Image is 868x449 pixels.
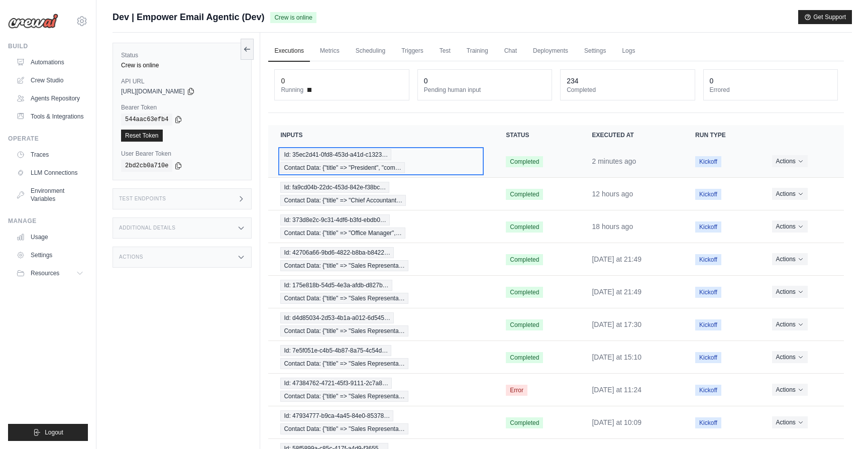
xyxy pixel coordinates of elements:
a: View execution details for Id [280,345,482,369]
span: Completed [506,352,543,363]
a: View execution details for Id [280,312,482,336]
span: Kickoff [695,156,721,167]
time: September 30, 2025 at 11:24 CDT [592,386,641,394]
span: Completed [506,156,543,167]
div: 0 [424,76,428,86]
span: Contact Data: {"title" => "Sales Representa… [280,358,408,369]
span: Id: d4d85034-2d53-4b1a-a012-6d545… [280,312,394,323]
span: Id: 47934777-b9ca-4a45-84e0-85378… [280,410,393,421]
button: Actions for execution [772,286,808,298]
img: Logo [8,14,58,29]
span: Completed [506,417,543,428]
span: Id: 175e818b-54d5-4e3a-afdb-d827b… [280,280,392,291]
span: Id: 373d8e2c-9c31-4df6-b3fd-ebdb0… [280,214,389,226]
span: Kickoff [695,189,721,200]
a: Agents Repository [12,90,88,106]
time: September 30, 2025 at 17:30 CDT [592,320,641,328]
span: Contact Data: {"title" => "President", "com… [280,162,404,173]
span: Contact Data: {"title" => "Sales Representa… [280,391,408,402]
span: Completed [506,319,543,330]
dt: Pending human input [424,86,546,94]
span: [URL][DOMAIN_NAME] [121,87,185,95]
button: Actions for execution [772,188,808,200]
span: Contact Data: {"title" => "Sales Representa… [280,260,408,271]
a: Training [461,41,494,62]
div: 234 [567,76,578,86]
button: Logout [8,424,88,441]
button: Actions for execution [772,351,808,363]
a: View execution details for Id [280,280,482,304]
a: Metrics [314,41,346,62]
dt: Errored [710,86,831,94]
span: Contact Data: {"title" => "Chief Accountant… [280,195,406,206]
span: Id: 7e5f051e-c4b5-4b87-8a75-4c54d… [280,345,391,356]
a: Test [433,41,457,62]
div: Build [8,42,88,50]
a: Deployments [527,41,574,62]
a: Tools & Integrations [12,108,88,125]
div: Crew is online [121,61,243,69]
a: Crew Studio [12,72,88,88]
time: September 30, 2025 at 21:49 CDT [592,255,641,263]
a: Usage [12,229,88,245]
time: September 30, 2025 at 21:49 CDT [592,288,641,296]
span: Contact Data: {"title" => "Sales Representa… [280,293,408,304]
th: Inputs [268,125,494,145]
a: Settings [578,41,612,62]
a: LLM Connections [12,165,88,181]
th: Run Type [683,125,759,145]
time: October 2, 2025 at 16:23 CDT [592,222,633,231]
button: Actions for execution [772,253,808,265]
a: Environment Variables [12,183,88,207]
time: October 2, 2025 at 21:51 CDT [592,190,633,198]
time: September 30, 2025 at 15:10 CDT [592,353,641,361]
span: Id: 42706a66-9bd6-4822-b8ba-b8422… [280,247,394,258]
button: Actions for execution [772,220,808,233]
h3: Actions [119,254,143,260]
a: View execution details for Id [280,149,482,173]
label: Status [121,51,243,59]
span: Kickoff [695,221,721,233]
iframe: Chat Widget [818,401,868,449]
a: Triggers [395,41,429,62]
span: Kickoff [695,319,721,330]
span: Kickoff [695,417,721,428]
span: Id: 35ec2d41-0fd8-453d-a41d-c1323… [280,149,391,160]
a: View execution details for Id [280,410,482,434]
label: User Bearer Token [121,150,243,158]
span: Completed [506,254,543,265]
button: Actions for execution [772,318,808,330]
code: 544aac63efb4 [121,114,172,126]
span: Contact Data: {"title" => "Office Manager",… [280,228,405,239]
a: View execution details for Id [280,182,482,206]
h3: Additional Details [119,225,175,231]
div: Manage [8,217,88,225]
button: Actions for execution [772,384,808,396]
a: Chat [498,41,523,62]
a: Automations [12,54,88,70]
span: Id: fa9cd04b-22dc-453d-842e-f38bc… [280,182,389,193]
h3: Test Endpoints [119,196,166,202]
time: October 3, 2025 at 09:52 CDT [592,157,636,165]
th: Executed at [580,125,683,145]
dt: Completed [567,86,688,94]
a: View execution details for Id [280,378,482,402]
div: 0 [281,76,285,86]
button: Actions for execution [772,155,808,167]
button: Actions for execution [772,416,808,428]
span: Kickoff [695,385,721,396]
span: Kickoff [695,254,721,265]
a: Executions [268,41,310,62]
button: Get Support [798,10,852,24]
a: View execution details for Id [280,214,482,239]
a: Scheduling [350,41,391,62]
span: Resources [31,269,59,277]
a: Logs [616,41,641,62]
span: Dev | Empower Email Agentic (Dev) [113,10,264,24]
a: Traces [12,147,88,163]
div: 0 [710,76,714,86]
span: Logout [45,428,63,436]
span: Completed [506,221,543,233]
a: Reset Token [121,130,163,142]
span: Running [281,86,303,94]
